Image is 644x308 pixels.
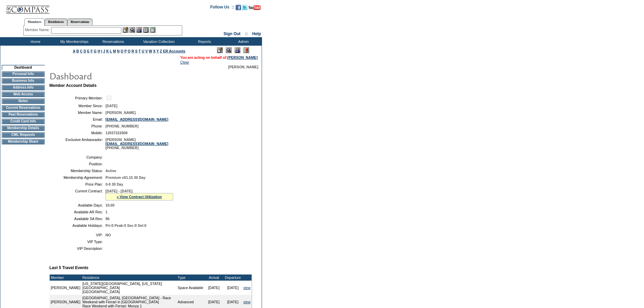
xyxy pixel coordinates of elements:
a: I [101,49,102,53]
span: 0-0 30 Day [105,182,123,186]
b: Last 5 Travel Events [49,265,88,270]
td: Available Holidays: [52,223,103,228]
td: Available SA Res: [52,217,103,221]
td: Company: [52,155,103,159]
img: Follow us on Twitter [242,5,247,10]
a: M [113,49,116,53]
td: [PERSON_NAME] [50,281,81,295]
div: Member Name: [25,27,51,33]
td: Current Contract: [52,189,103,200]
img: Log Concern/Member Elevation [243,47,249,53]
a: A [73,49,75,53]
td: Arrival [205,275,223,281]
a: L [110,49,112,53]
img: pgTtlDashboard.gif [49,69,184,82]
a: E [87,49,90,53]
span: [DATE] [105,104,117,108]
a: R [132,49,134,53]
span: [PHONE_NUMBER] [105,124,139,128]
img: b_edit.gif [123,27,128,33]
a: F [91,49,93,53]
span: [PERSON_NAME] [228,65,258,69]
td: VIP: [52,233,103,237]
a: O [121,49,123,53]
td: Current Reservations [2,105,45,111]
a: P [124,49,127,53]
td: Space Available [177,281,205,295]
td: Member Since: [52,104,103,108]
td: Phone: [52,124,103,128]
td: Personal Info [2,71,45,77]
a: H [98,49,100,53]
td: My Memberships [54,37,93,46]
td: Follow Us :: [210,4,234,12]
td: Departure [223,275,242,281]
td: Reports [184,37,223,46]
a: J [103,49,105,53]
a: Y [157,49,159,53]
a: Reservations [67,18,93,25]
a: Follow us on Twitter [242,7,247,11]
td: Past Reservations [2,112,45,117]
a: » View Contract Utilization [117,195,162,199]
img: Subscribe to our YouTube Channel [248,5,261,10]
td: Web Access [2,92,45,97]
td: Residence [81,275,177,281]
span: :: [245,31,248,36]
td: Position: [52,162,103,166]
td: Primary Member: [52,95,103,101]
span: 10.00 [105,203,115,207]
a: B [76,49,79,53]
a: Members [24,18,45,26]
a: X [153,49,156,53]
td: Dashboard [2,65,45,70]
span: You are acting on behalf of: [180,55,258,60]
a: N [117,49,120,53]
td: Home [15,37,54,46]
td: Available AR Res: [52,210,103,214]
td: Email: [52,117,103,121]
td: Member [50,275,81,281]
span: 1 [105,210,108,214]
span: NO [105,233,111,237]
a: S [135,49,138,53]
a: view [243,286,251,290]
td: [US_STATE][GEOGRAPHIC_DATA], [US_STATE][GEOGRAPHIC_DATA] [GEOGRAPHIC_DATA] [81,281,177,295]
img: View [129,27,135,33]
td: Mobile: [52,131,103,135]
a: Subscribe to our YouTube Channel [248,7,261,11]
td: VIP Type: [52,240,103,244]
td: Membership Agreement: [52,175,103,180]
a: V [145,49,148,53]
span: Premium v01.15 30 Day [105,175,145,180]
a: [EMAIL_ADDRESS][DOMAIN_NAME] [105,142,168,146]
a: T [139,49,141,53]
img: View Mode [226,47,232,53]
td: Credit Card Info [2,119,45,124]
b: Member Account Details [49,83,97,88]
img: Edit Mode [217,47,223,53]
a: view [243,300,251,304]
td: Vacation Collection [132,37,184,46]
a: [PERSON_NAME] [228,55,258,60]
td: Membership Details [2,125,45,131]
td: VIP Description: [52,246,103,251]
img: Impersonate [136,27,142,33]
td: Available Days: [52,203,103,207]
td: Admin [223,37,262,46]
a: Sign Out [223,31,240,36]
span: 12037222608 [105,131,127,135]
td: Membership Status: [52,169,103,173]
td: Reservations [93,37,132,46]
td: Type [177,275,205,281]
img: Impersonate [235,47,240,53]
span: 96 [105,217,110,221]
td: Membership Share [2,139,45,144]
a: U [142,49,144,53]
a: Help [252,31,261,36]
a: Residences [45,18,67,25]
a: C [80,49,82,53]
td: Member Name: [52,111,103,115]
span: Pri:0 Peak:0 Sec:0 Sel:0 [105,223,146,228]
a: G [94,49,96,53]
